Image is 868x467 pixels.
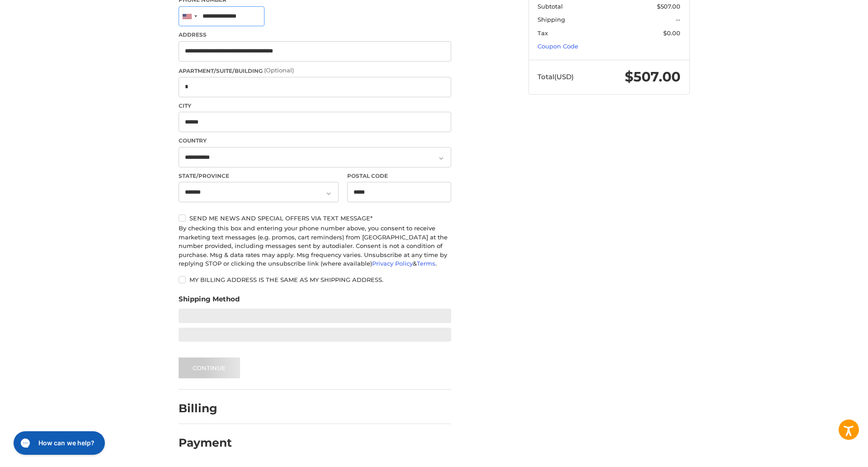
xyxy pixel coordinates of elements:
a: Privacy Policy [372,260,413,267]
label: My billing address is the same as my shipping address. [179,276,451,283]
span: Shipping [538,16,565,23]
h2: Billing [179,401,231,415]
a: Terms [417,260,435,267]
label: Address [179,31,451,39]
div: United States: +1 [179,7,200,26]
h2: How can we help? [29,10,85,19]
span: $507.00 [657,3,680,10]
label: Send me news and special offers via text message* [179,214,451,222]
span: Subtotal [538,3,563,10]
label: Apartment/Suite/Building [179,66,451,75]
span: $507.00 [625,68,680,85]
h2: Payment [179,436,232,450]
span: -- [676,16,680,23]
div: By checking this box and entering your phone number above, you consent to receive marketing text ... [179,224,451,268]
label: State/Province [179,172,339,180]
span: Tax [538,29,548,37]
span: $0.00 [663,29,680,37]
label: City [179,102,451,110]
label: Postal Code [347,172,451,180]
button: Gorgias live chat [5,3,96,27]
label: Country [179,137,451,145]
small: (Optional) [264,67,294,74]
a: Coupon Code [538,43,578,50]
button: Continue [179,357,240,378]
span: Total (USD) [538,72,574,81]
legend: Shipping Method [179,294,240,309]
